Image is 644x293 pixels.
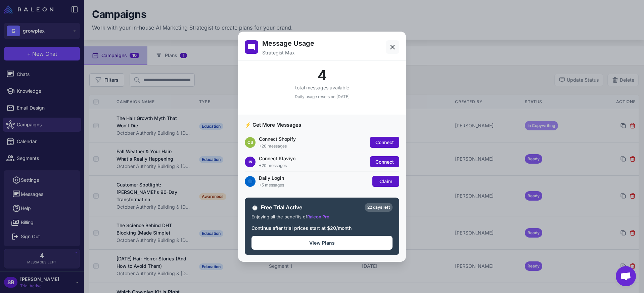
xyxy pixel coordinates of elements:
[259,135,367,142] div: Connect Shopify
[245,176,256,187] div: 🔵
[245,137,256,148] div: CS
[370,137,399,148] button: Connect
[307,214,329,219] span: Raleon Pro
[365,203,393,212] div: 22 days left
[245,121,399,129] h3: ⚡ Get More Messages
[259,155,367,162] div: Connect Klaviyo
[245,69,399,82] div: 4
[375,159,394,165] span: Connect
[259,182,369,188] div: +5 messages
[259,163,367,169] div: +20 messages
[372,176,399,187] button: Claim
[295,94,350,99] span: Daily usage resets on [DATE]
[379,178,392,184] span: Claim
[251,203,258,211] span: ⏱️
[262,38,314,48] h2: Message Usage
[375,139,394,145] span: Connect
[251,225,352,231] span: Continue after trial prices start at $20/month
[295,85,349,90] span: total messages available
[251,236,393,250] button: View Plans
[259,174,369,181] div: Daily Login
[370,156,399,167] button: Connect
[261,203,362,211] span: Free Trial Active
[245,157,256,167] div: ✉
[616,266,636,286] div: Open chat
[251,214,393,220] div: Enjoying all the benefits of
[262,49,314,56] p: Strategist Max
[259,143,367,149] div: +20 messages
